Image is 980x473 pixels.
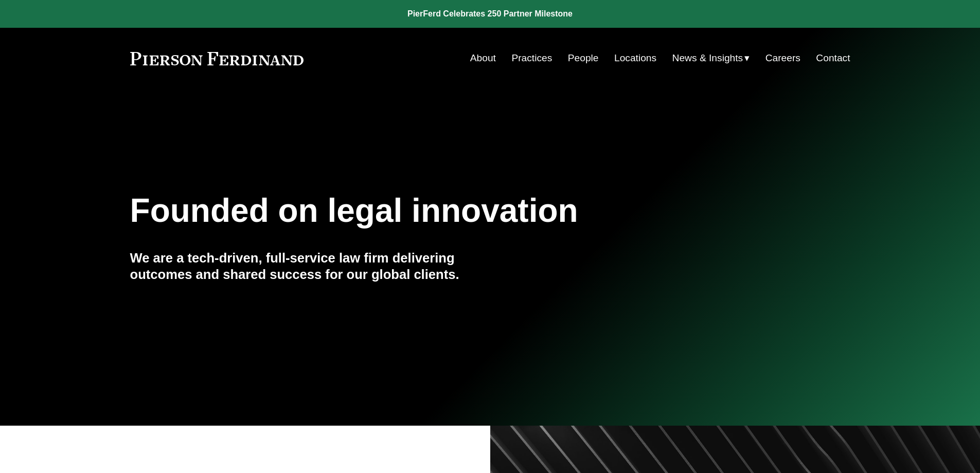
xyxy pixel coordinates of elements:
a: About [470,48,496,68]
span: News & Insights [672,49,743,67]
h1: Founded on legal innovation [130,192,730,230]
a: People [568,48,599,68]
a: Practices [511,48,552,68]
a: Contact [816,48,850,68]
a: Careers [765,48,800,68]
a: Locations [614,48,656,68]
a: folder dropdown [672,48,750,68]
h4: We are a tech-driven, full-service law firm delivering outcomes and shared success for our global... [130,250,490,283]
